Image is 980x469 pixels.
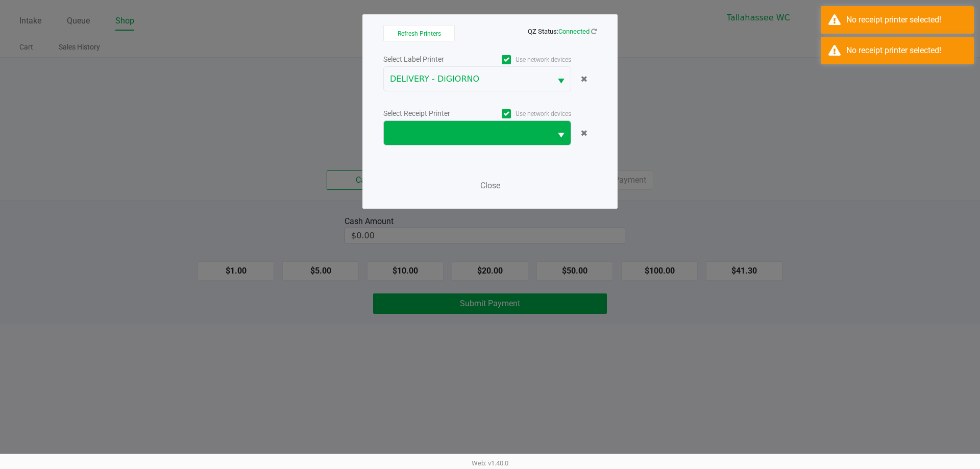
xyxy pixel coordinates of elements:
[398,30,441,37] span: Refresh Printers
[551,121,571,145] button: Select
[472,459,508,467] span: Web: v1.40.0
[383,108,477,119] div: Select Receipt Printer
[846,44,966,57] div: No receipt printer selected!
[475,176,505,196] button: Close
[558,28,590,35] span: Connected
[480,181,500,190] span: Close
[477,109,571,118] label: Use network devices
[551,67,571,91] button: Select
[383,54,477,65] div: Select Label Printer
[383,25,455,41] button: Refresh Printers
[477,55,571,64] label: Use network devices
[846,14,966,26] div: No receipt printer selected!
[528,28,597,35] span: QZ Status:
[390,73,545,85] span: DELIVERY - DiGIORNO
